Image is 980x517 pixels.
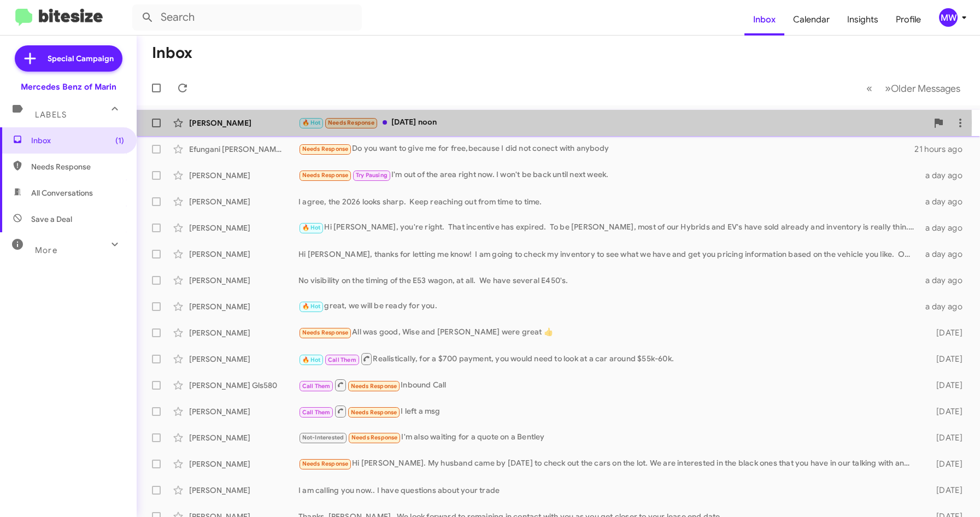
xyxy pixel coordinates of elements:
div: [DATE] [920,354,971,365]
a: Profile [887,4,930,36]
span: Needs Response [351,409,397,416]
div: [PERSON_NAME] [189,406,298,417]
div: I agree, the 2026 looks sharp. Keep reaching out from time to time. [298,196,920,207]
span: Call Them [302,409,331,416]
div: great, we will be ready for you. [298,300,920,313]
a: Calendar [784,4,838,36]
div: [PERSON_NAME] [189,459,298,469]
span: Older Messages [891,83,960,95]
span: Try Pausing [356,172,388,179]
div: a day ago [920,301,971,312]
span: Needs Response [31,161,124,172]
span: Inbox [31,135,124,146]
div: I left a msg [298,404,920,418]
div: [PERSON_NAME] [189,354,298,365]
a: Special Campaign [15,45,122,72]
div: I'm also waiting for a quote on a Bentley [298,431,920,444]
span: Needs Response [328,119,374,126]
div: [PERSON_NAME] [189,327,298,338]
div: [DATE] noon [298,116,928,129]
div: [PERSON_NAME] [189,196,298,207]
div: [PERSON_NAME] [189,432,298,443]
h1: Inbox [152,44,192,62]
div: [PERSON_NAME] [189,485,298,496]
div: Hi [PERSON_NAME], thanks for letting me know! I am going to check my inventory to see what we hav... [298,249,920,260]
span: » [885,81,891,95]
button: Next [878,77,967,99]
div: [PERSON_NAME] [189,170,298,181]
div: [PERSON_NAME] [189,301,298,312]
div: [DATE] [920,459,971,469]
button: Previous [860,77,879,99]
span: Needs Response [302,145,349,152]
div: Inbound Call [298,378,920,392]
div: I am calling you now.. I have questions about your trade [298,485,920,496]
div: 21 hours ago [914,144,971,155]
div: [PERSON_NAME] [189,249,298,260]
div: I'm out of the area right now. I won't be back until next week. [298,169,920,181]
div: Hi [PERSON_NAME]. My husband came by [DATE] to check out the cars on the lot. We are interested i... [298,457,920,470]
span: Needs Response [302,460,349,467]
div: [DATE] [920,380,971,391]
span: Save a Deal [31,214,72,225]
span: « [866,81,872,95]
span: (1) [115,135,124,146]
div: [PERSON_NAME] [189,222,298,233]
span: All Conversations [31,187,93,198]
div: All was good, Wise and [PERSON_NAME] were great 👍 [298,326,920,339]
input: Search [132,4,362,31]
span: Call Them [302,383,331,390]
div: Efungani [PERSON_NAME] [PERSON_NAME] [189,144,298,155]
span: Not-Interested [302,434,344,441]
span: 🔥 Hot [302,303,321,310]
div: MW [939,8,958,27]
div: [DATE] [920,406,971,417]
div: Hi [PERSON_NAME], you're right. That incentive has expired. To be [PERSON_NAME], most of our Hybr... [298,221,920,234]
span: More [35,245,57,255]
div: a day ago [920,249,971,260]
div: a day ago [920,275,971,286]
div: [DATE] [920,327,971,338]
div: [PERSON_NAME] [189,117,298,128]
span: 🔥 Hot [302,356,321,363]
span: Needs Response [351,434,398,441]
span: Call Them [328,356,356,363]
div: No visibility on the timing of the E53 wagon, at all. We have several E450's. [298,275,920,286]
button: MW [930,8,968,27]
a: Insights [838,4,887,36]
div: [PERSON_NAME] Gls580 [189,380,298,391]
span: Labels [35,110,67,120]
div: Realistically, for a $700 payment, you would need to look at a car around $55k-60k. [298,352,920,366]
div: [DATE] [920,432,971,443]
div: Do you want to give me for free,because I did not conect with anybody [298,143,914,155]
a: Inbox [744,4,784,36]
div: a day ago [920,222,971,233]
div: [DATE] [920,485,971,496]
span: Needs Response [351,383,397,390]
span: Needs Response [302,329,349,336]
div: a day ago [920,170,971,181]
span: 🔥 Hot [302,119,321,126]
span: Special Campaign [48,53,114,64]
div: a day ago [920,196,971,207]
span: 🔥 Hot [302,224,321,231]
span: Needs Response [302,172,349,179]
div: Mercedes Benz of Marin [21,81,116,92]
div: [PERSON_NAME] [189,275,298,286]
nav: Page navigation example [860,77,967,99]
